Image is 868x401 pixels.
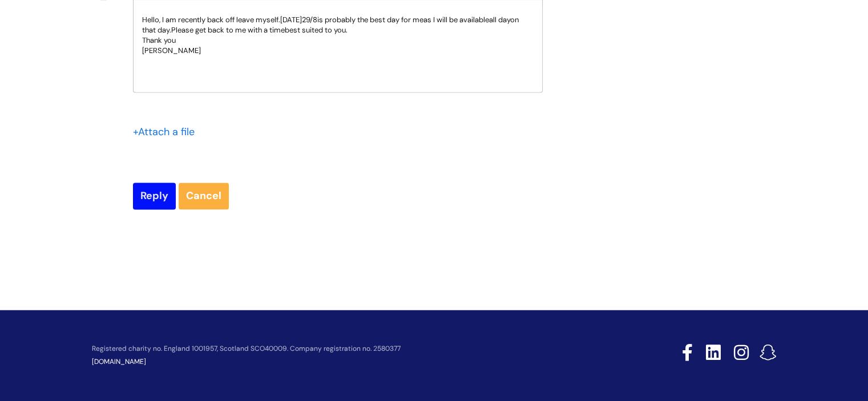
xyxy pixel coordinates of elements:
[92,345,601,353] p: Registered charity no. England 1001957, Scotland SCO40009. Company registration no. 2580377
[133,183,176,209] input: Reply
[133,123,201,141] div: Attach a file
[179,183,229,209] a: Cancel
[92,357,146,366] a: [DOMAIN_NAME]
[133,125,138,139] span: +
[142,15,534,56] p: Hello , I am recently back off leave myself . [DATE] 29/8 is probably the best day for me as I wi...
